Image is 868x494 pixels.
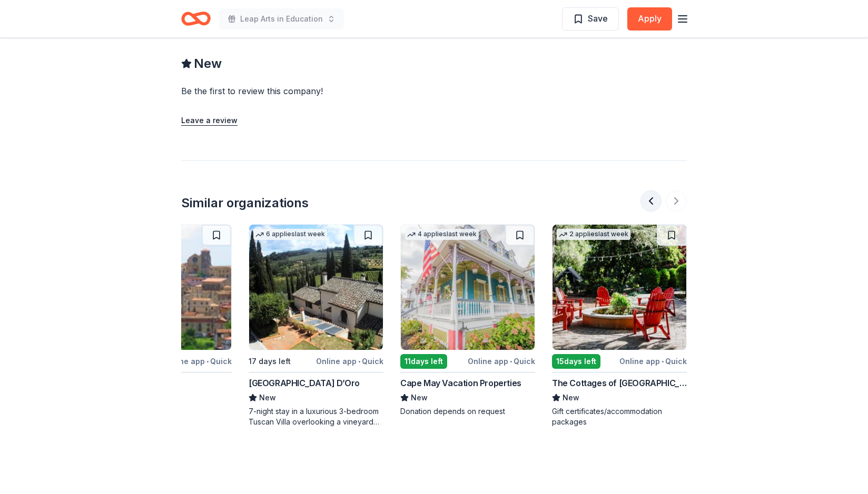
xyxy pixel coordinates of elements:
[405,229,479,240] div: 4 applies last week
[552,406,687,427] div: Gift certificates/accommodation packages
[219,8,344,29] button: Leap Arts in Education
[249,224,383,427] a: Image for Villa Sogni D’Oro6 applieslast week17 days leftOnline app•Quick[GEOGRAPHIC_DATA] D’OroN...
[249,406,383,427] div: 7-night stay in a luxurious 3-bedroom Tuscan Villa overlooking a vineyard and the ancient walled ...
[249,355,291,368] div: 17 days left
[563,391,579,404] span: New
[181,195,309,211] div: Similar organizations
[259,391,276,404] span: New
[400,377,521,389] div: Cape May Vacation Properties
[253,229,327,240] div: 6 applies last week
[411,391,428,404] span: New
[194,55,222,72] span: New
[627,7,672,31] button: Apply
[181,6,211,31] a: Home
[588,12,608,25] span: Save
[468,355,535,368] div: Online app Quick
[316,355,383,368] div: Online app Quick
[358,357,360,366] span: •
[181,85,451,97] div: Be the first to review this company!
[249,225,383,350] img: Image for Villa Sogni D’Oro
[619,355,687,368] div: Online app Quick
[240,13,323,25] span: Leap Arts in Education
[400,224,535,417] a: Image for Cape May Vacation Properties4 applieslast week11days leftOnline app•QuickCape May Vacat...
[662,357,664,366] span: •
[552,377,687,389] div: The Cottages of [GEOGRAPHIC_DATA]
[400,406,535,417] div: Donation depends on request
[552,224,687,427] a: Image for The Cottages of Napa Valley2 applieslast week15days leftOnline app•QuickThe Cottages of...
[552,354,600,369] div: 15 days left
[400,354,447,369] div: 11 days left
[510,357,512,366] span: •
[401,225,535,350] img: Image for Cape May Vacation Properties
[553,225,686,350] img: Image for The Cottages of Napa Valley
[164,355,232,368] div: Online app Quick
[206,357,209,366] span: •
[562,7,619,31] button: Save
[181,114,238,127] button: Leave a review
[249,377,360,389] div: [GEOGRAPHIC_DATA] D’Oro
[557,229,630,240] div: 2 applies last week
